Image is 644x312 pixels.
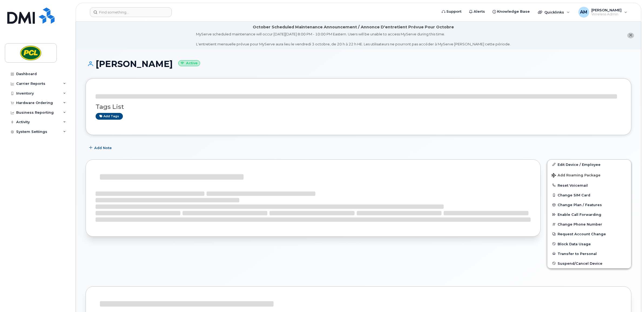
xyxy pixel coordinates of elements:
span: Add Roaming Package [552,173,601,178]
button: Add Roaming Package [547,169,631,180]
span: Enable Call Forwarding [558,213,601,217]
button: Change Phone Number [547,219,631,229]
button: Suspend/Cancel Device [547,259,631,268]
button: Request Account Change [547,229,631,239]
span: Change Plan / Features [558,203,602,207]
div: October Scheduled Maintenance Announcement / Annonce D'entretient Prévue Pour Octobre [253,24,454,30]
small: Active [178,60,200,66]
span: Suspend/Cancel Device [558,261,602,265]
h1: [PERSON_NAME] [86,59,631,69]
div: MyServe scheduled maintenance will occur [DATE][DATE] 8:00 PM - 10:00 PM Eastern. Users will be u... [196,32,511,47]
button: Reset Voicemail [547,180,631,190]
a: Edit Device / Employee [547,160,631,169]
button: Add Note [86,143,116,153]
button: Change Plan / Features [547,200,631,210]
button: Change SIM Card [547,190,631,200]
button: close notification [627,33,634,38]
h3: Tags List [96,103,621,110]
button: Block Data Usage [547,239,631,249]
button: Transfer to Personal [547,249,631,259]
span: Add Note [94,145,112,150]
button: Enable Call Forwarding [547,210,631,219]
a: Add tags [96,113,123,120]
